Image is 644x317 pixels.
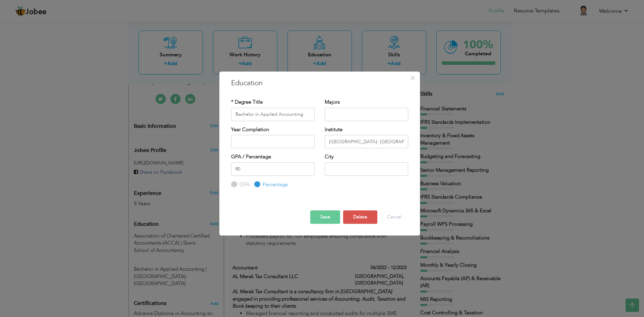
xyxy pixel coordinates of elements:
[380,210,408,224] button: Cancel
[410,72,416,84] span: ×
[310,210,340,224] button: Save
[231,99,263,106] label: * Degree Title
[325,126,342,133] label: Institute
[343,210,377,224] button: Delete
[408,72,418,83] button: Close
[325,153,334,160] label: City
[238,181,250,188] label: GPA
[231,153,271,160] label: GPA / Percentage
[261,181,288,188] label: Percentage
[231,126,269,133] label: Year Completion
[231,78,408,88] h3: Education
[325,99,340,106] label: Majors
[134,217,219,287] div: Add your educational degree.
